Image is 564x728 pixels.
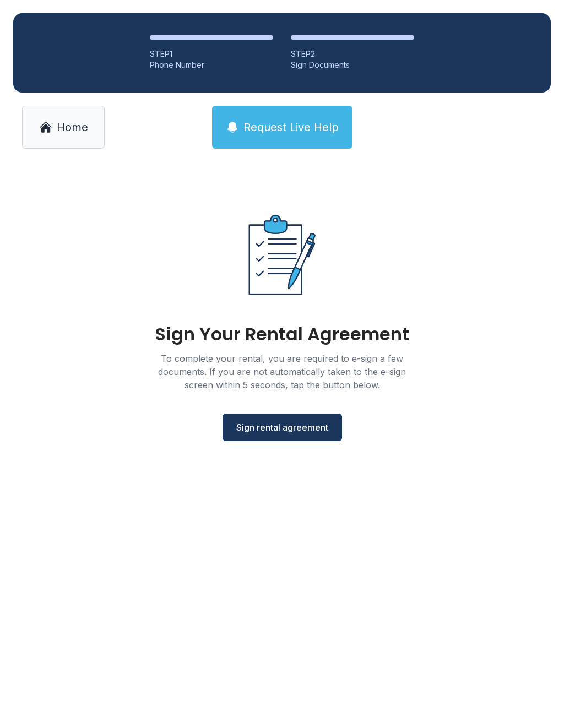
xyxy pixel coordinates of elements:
[225,197,339,312] img: Rental agreement document illustration
[150,59,273,70] div: Phone Number
[155,325,409,343] div: Sign Your Rental Agreement
[150,48,273,59] div: STEP 1
[291,59,414,70] div: Sign Documents
[291,48,414,59] div: STEP 2
[243,119,339,135] span: Request Live Help
[57,119,88,135] span: Home
[144,352,420,392] div: To complete your rental, you are required to e-sign a few documents. If you are not automatically...
[236,421,328,434] span: Sign rental agreement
